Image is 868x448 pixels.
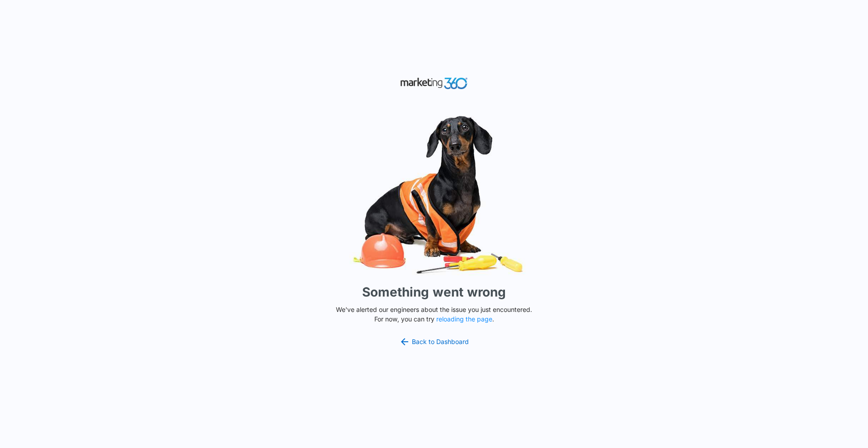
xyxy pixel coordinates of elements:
[400,75,468,91] img: Marketing 360 Logo
[362,283,506,302] h1: Something went wrong
[436,316,492,323] button: reloading the page
[298,110,570,279] img: Sad Dog
[332,305,536,324] p: We've alerted our engineers about the issue you just encountered. For now, you can try .
[399,336,469,347] a: Back to Dashboard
